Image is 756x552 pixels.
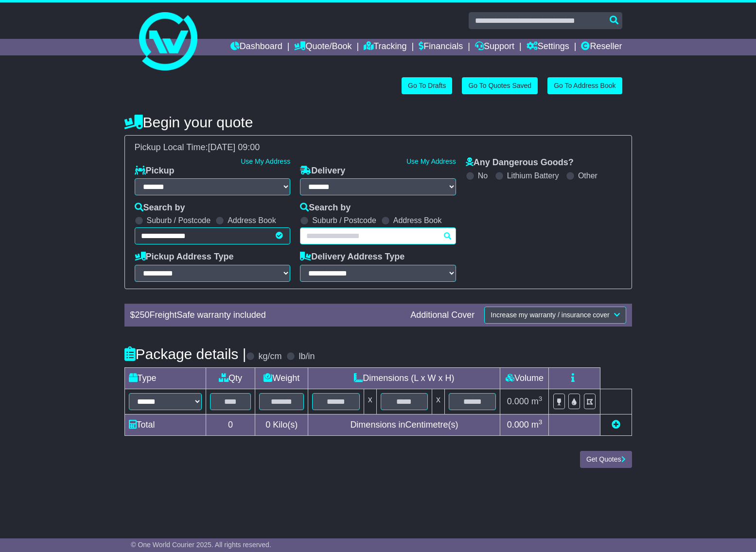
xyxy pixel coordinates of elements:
[124,414,206,435] td: Total
[308,414,500,435] td: Dimensions in Centimetre(s)
[300,166,345,176] label: Delivery
[294,39,352,55] a: Quote/Book
[484,307,626,324] button: Increase my warranty / insurance cover
[507,397,529,406] span: 0.000
[206,367,255,389] td: Qty
[547,77,622,94] a: Go To Address Book
[206,414,255,435] td: 0
[432,389,445,414] td: x
[130,142,627,153] div: Pickup Local Time:
[125,310,406,321] div: $ FreightSafe warranty included
[241,157,290,165] a: Use My Address
[135,203,185,213] label: Search by
[539,418,543,426] sup: 3
[581,39,622,55] a: Reseller
[135,310,150,320] span: 250
[531,420,543,430] span: m
[531,397,543,406] span: m
[402,77,452,94] a: Go To Drafts
[300,252,404,262] label: Delivery Address Type
[135,252,234,262] label: Pickup Address Type
[124,346,246,362] h4: Package details |
[419,39,463,55] a: Financials
[147,216,211,225] label: Suburb / Postcode
[475,39,514,55] a: Support
[131,541,271,549] span: © One World Courier 2025. All rights reserved.
[500,367,549,389] td: Volume
[364,39,406,55] a: Tracking
[135,166,175,176] label: Pickup
[230,39,282,55] a: Dashboard
[507,171,559,180] label: Lithium Battery
[299,351,315,362] label: lb/in
[612,420,620,430] a: Add new item
[208,142,260,152] span: [DATE] 09:00
[312,216,376,225] label: Suburb / Postcode
[258,351,281,362] label: kg/cm
[527,39,569,55] a: Settings
[539,395,543,402] sup: 3
[462,77,538,94] a: Go To Quotes Saved
[478,171,488,180] label: No
[124,367,206,389] td: Type
[228,216,276,225] label: Address Book
[255,367,308,389] td: Weight
[364,389,376,414] td: x
[308,367,500,389] td: Dimensions (L x W x H)
[466,157,574,168] label: Any Dangerous Goods?
[393,216,442,225] label: Address Book
[265,420,270,430] span: 0
[491,311,609,319] span: Increase my warranty / insurance cover
[507,420,529,430] span: 0.000
[124,114,632,130] h4: Begin your quote
[255,414,308,435] td: Kilo(s)
[580,451,632,468] button: Get Quotes
[405,310,479,321] div: Additional Cover
[406,157,456,165] a: Use My Address
[578,171,598,180] label: Other
[300,203,351,213] label: Search by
